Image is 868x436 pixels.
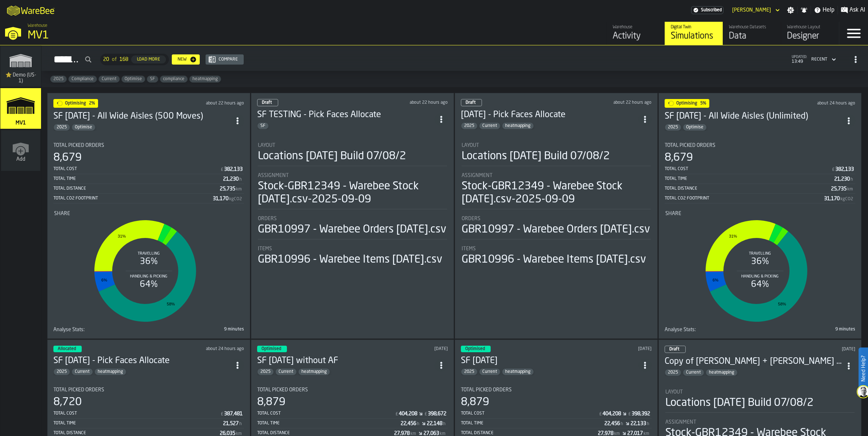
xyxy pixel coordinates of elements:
div: stat-Assignment [462,173,651,209]
div: Title [665,143,855,148]
div: Stat Value [213,196,228,202]
span: h [443,421,446,427]
span: compliance [160,77,187,82]
div: ItemListCard-DashboardItemContainer [47,93,250,339]
div: Total Cost [53,411,220,416]
span: 2025 [461,123,477,128]
span: 2025 [257,369,273,374]
span: Optimising [676,101,697,106]
span: kgCO2 [840,197,853,202]
span: heatmapping [190,77,221,82]
span: kgCO2 [229,197,242,202]
section: card-SimulationDashboardCard-optimising [53,137,244,333]
div: stat-Items [462,246,651,266]
h3: SF [DATE] - Pick Faces Allocate [53,355,231,367]
div: status-0 2 [665,346,686,353]
span: Optimise [683,125,706,130]
span: km [236,187,242,192]
a: link-to-/wh/i/3ccf57d1-1e0c-4a81-a3bb-c2011c5f0d50/settings/billing [691,6,723,14]
h3: SF [DATE] without AF [257,355,435,367]
div: Stat Value [224,166,243,172]
label: button-toggle-Notifications [798,7,811,14]
div: Updated: 23/09/2025, 13:54:32 Created: 23/09/2025, 13:40:42 [164,346,244,351]
span: 168 [119,57,128,62]
span: MV1 [14,120,27,126]
div: Title [258,246,447,252]
div: SF 19/09/25 - All Wide Aisles (500 Moves) [53,111,231,122]
div: Total Time [53,176,223,181]
div: Stat Value [223,176,239,182]
div: Title [461,387,652,393]
span: Optimised [261,347,281,351]
span: Current [479,123,500,128]
div: Menu Subscription [691,6,723,14]
span: of [112,57,117,62]
span: Items [258,246,272,252]
div: Title [462,173,651,178]
div: stat-Share [54,211,243,325]
label: Need Help? [859,348,867,389]
div: GBR10997 - Warebee Orders [DATE].csv [462,223,650,236]
div: Total Distance [53,186,220,191]
span: 2% [89,101,95,106]
div: Title [258,143,447,148]
div: MV1 [28,29,224,42]
div: SF 19/09/25 without AF [257,355,435,367]
div: Digital Twin [671,25,717,30]
span: Share [54,211,70,217]
span: 2025 [54,125,70,130]
div: status-0 2 [461,99,482,106]
a: link-to-/wh/i/3ccf57d1-1e0c-4a81-a3bb-c2011c5f0d50/feed/ [607,22,665,45]
div: stat-Analyse Stats: [665,327,855,333]
span: Orders [462,216,480,222]
div: Total Time [665,176,834,181]
span: 2025 [665,125,681,130]
div: 8,679 [665,151,693,164]
div: Stat Value [604,421,620,427]
span: Analyse Stats: [665,327,696,333]
div: Total Distance [257,431,394,436]
div: Data [729,30,775,42]
div: Title [665,327,759,333]
div: 8,879 [461,396,489,409]
div: DropdownMenuValue-Jules McBlain [729,6,781,15]
span: Add [16,156,25,162]
div: status-3 2 [257,346,287,352]
div: 8,679 [53,151,82,164]
div: status-1 2 [53,99,98,108]
div: SF 19/09/25 - Pick Faces Allocate [53,355,231,367]
span: £ [832,167,835,172]
div: stat-Assignment [258,173,447,209]
div: Stat Value [630,421,646,427]
div: Stat Value [399,411,417,417]
div: status-1 2 [665,99,709,108]
section: card-SimulationDashboardCard-draft [257,135,448,268]
div: Title [462,246,651,252]
div: DropdownMenuValue-4 [808,55,837,64]
div: Title [258,216,447,222]
div: SF TESTING - Pick Faces Allocate [257,109,435,121]
span: updated: [792,55,807,59]
span: h [417,421,419,427]
h2: button-Simulations [41,45,868,71]
a: link-to-/wh/i/3ccf57d1-1e0c-4a81-a3bb-c2011c5f0d50/designer [781,22,839,45]
div: Title [258,173,447,178]
span: Items [462,246,476,252]
div: Title [665,419,855,425]
div: Updated: 23/09/2025, 15:44:06 Created: 23/09/2025, 14:40:02 [568,100,652,105]
h3: SF [DATE] - All Wide Aisles (Unlimited) [665,111,842,122]
div: DropdownMenuValue-4 [811,57,827,62]
label: button-toggle-Ask AI [838,6,868,15]
div: Total Time [257,421,401,426]
span: Total Picked Orders [53,387,104,393]
span: Allocated [58,347,76,351]
button: button-Load More [131,55,166,63]
span: £ [599,412,602,417]
span: Assignment [462,173,492,178]
span: Optimise [72,125,95,130]
h3: SF [DATE] [461,355,638,367]
div: Stat Value [428,411,446,417]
